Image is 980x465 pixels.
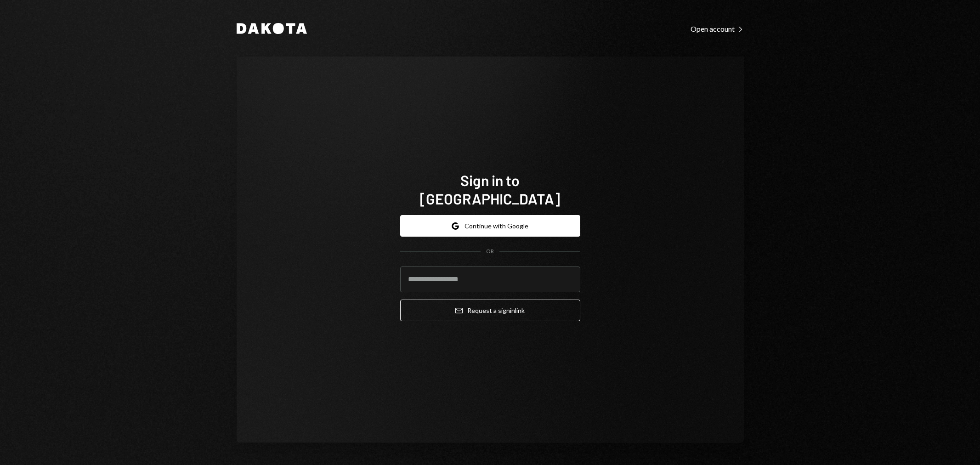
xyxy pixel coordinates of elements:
[691,24,744,34] div: Open account
[400,171,580,208] h1: Sign in to [GEOGRAPHIC_DATA]
[486,248,494,255] div: OR
[400,215,580,237] button: Continue with Google
[691,23,744,34] a: Open account
[400,300,580,321] button: Request a signinlink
